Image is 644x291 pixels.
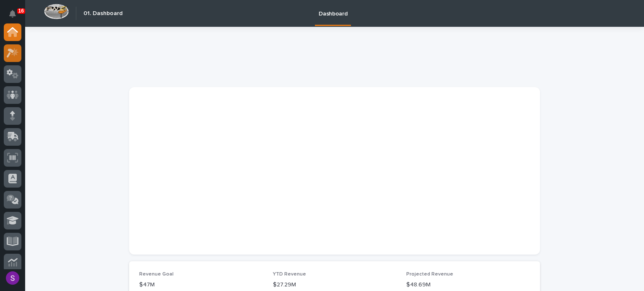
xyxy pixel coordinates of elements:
button: Notifications [4,5,21,23]
p: $27.29M [273,281,397,289]
span: Projected Revenue [406,272,453,277]
button: users-avatar [4,269,21,287]
div: Notifications16 [10,10,21,23]
h2: 01. Dashboard [83,10,122,17]
p: 16 [18,8,24,14]
span: YTD Revenue [273,272,306,277]
img: Workspace Logo [44,4,69,19]
p: $47M [139,281,263,289]
span: Revenue Goal [139,272,174,277]
p: $48.69M [406,281,530,289]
